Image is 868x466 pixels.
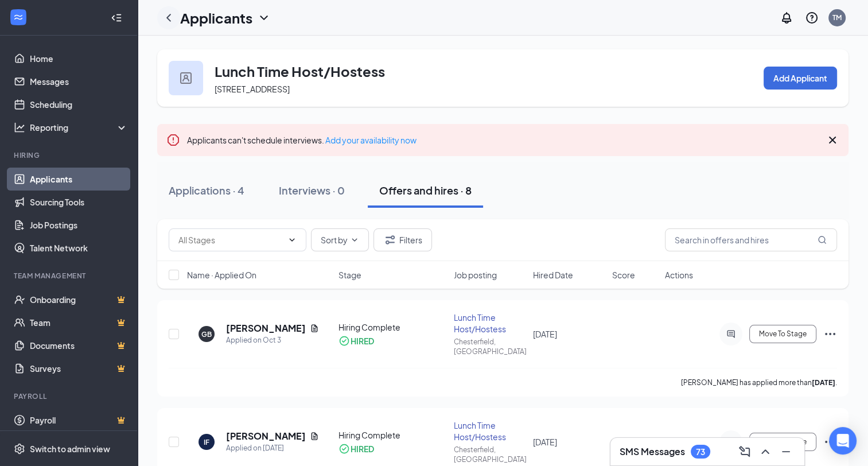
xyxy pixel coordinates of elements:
a: Messages [30,70,128,93]
div: GB [201,329,212,339]
h3: SMS Messages [620,445,685,458]
input: Search in offers and hires [665,228,837,251]
svg: Error [166,133,180,147]
div: HIRED [351,335,374,347]
svg: CheckmarkCircle [338,443,350,455]
span: [STREET_ADDRESS] [215,84,290,94]
div: Applications · 4 [169,183,244,197]
a: TeamCrown [30,311,128,334]
svg: Minimize [779,445,793,459]
a: Applicants [30,168,128,191]
svg: Collapse [111,12,122,24]
svg: MagnifyingGlass [818,235,827,244]
span: Stage [338,269,361,281]
a: PayrollCrown [30,409,128,432]
div: 73 [696,447,705,457]
div: Lunch Time Host/Hostess [454,312,526,335]
a: Add your availability now [325,135,417,145]
svg: ChevronDown [257,11,271,25]
svg: ComposeMessage [738,445,752,459]
b: [DATE] [812,378,835,387]
div: Applied on [DATE] [226,442,319,454]
a: SurveysCrown [30,357,128,380]
svg: CheckmarkCircle [338,335,350,347]
button: ChevronUp [756,442,774,461]
div: Offers and hires · 8 [379,183,472,197]
span: Actions [665,269,693,281]
svg: ChevronDown [350,235,359,244]
button: Minimize [777,442,795,461]
span: Job posting [454,269,497,281]
span: Sort by [321,236,348,244]
p: [PERSON_NAME] has applied more than . [681,378,837,387]
div: Hiring Complete [338,321,447,333]
a: Job Postings [30,213,128,236]
svg: ChevronDown [287,235,297,244]
button: Sort byChevronDown [311,228,369,251]
div: Open Intercom Messenger [829,427,857,455]
svg: Analysis [14,122,25,133]
button: Move To Stage [749,433,816,451]
div: IF [204,437,209,447]
div: Team Management [14,271,126,281]
h3: Lunch Time Host/Hostess [215,61,385,81]
a: Home [30,47,128,70]
svg: Document [310,324,319,333]
div: Reporting [30,122,129,133]
div: Hiring Complete [338,429,447,441]
svg: Cross [826,133,839,147]
svg: Filter [383,233,397,247]
div: Lunch Time Host/Hostess [454,420,526,442]
span: Score [612,269,635,281]
div: Payroll [14,391,126,401]
input: All Stages [178,234,283,246]
span: Name · Applied On [187,269,256,281]
div: Interviews · 0 [279,183,345,197]
a: OnboardingCrown [30,288,128,311]
button: Add Applicant [764,67,837,90]
a: Scheduling [30,93,128,116]
span: Move To Stage [759,330,807,338]
svg: ActiveChat [724,329,738,339]
svg: Ellipses [823,327,837,341]
svg: QuestionInfo [805,11,819,25]
div: Chesterfield, [GEOGRAPHIC_DATA] [454,445,526,464]
svg: ChevronLeft [162,11,176,25]
h5: [PERSON_NAME] [226,322,305,335]
a: Sourcing Tools [30,191,128,213]
svg: Settings [14,443,25,455]
svg: ChevronUp [758,445,772,459]
div: HIRED [351,443,374,455]
div: Applied on Oct 3 [226,335,319,346]
span: Applicants can't schedule interviews. [187,135,417,145]
svg: Ellipses [823,435,837,449]
span: [DATE] [533,329,557,339]
button: ComposeMessage [735,442,754,461]
span: [DATE] [533,437,557,447]
div: Chesterfield, [GEOGRAPHIC_DATA] [454,337,526,356]
button: Move To Stage [749,325,816,343]
svg: Document [310,432,319,441]
a: DocumentsCrown [30,334,128,357]
div: TM [832,13,842,22]
h1: Applicants [180,8,252,28]
svg: WorkstreamLogo [13,11,24,23]
button: Filter Filters [373,228,432,251]
div: Switch to admin view [30,443,110,455]
div: Hiring [14,150,126,160]
a: Talent Network [30,236,128,259]
img: user icon [180,72,192,84]
svg: Notifications [780,11,793,25]
span: Hired Date [533,269,573,281]
h5: [PERSON_NAME] [226,430,305,442]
